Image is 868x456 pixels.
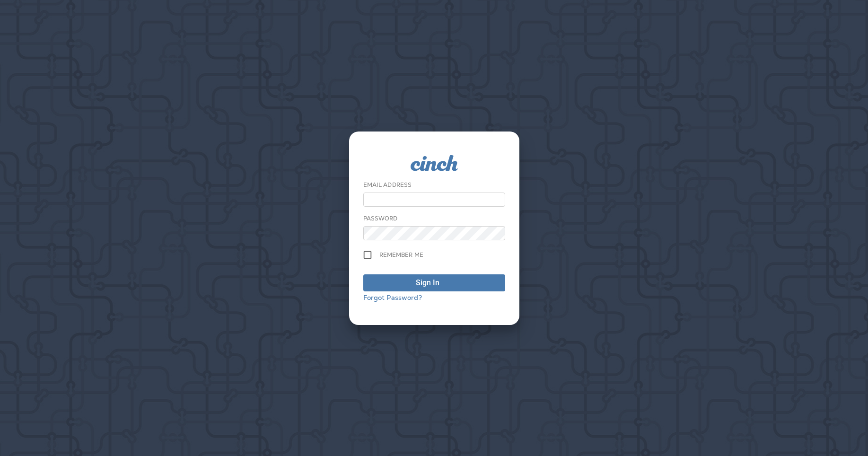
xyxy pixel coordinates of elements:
[363,274,505,291] button: Sign In
[363,181,412,189] label: Email Address
[363,293,422,302] a: Forgot Password?
[379,251,424,259] span: Remember me
[363,215,398,222] label: Password
[416,277,439,289] div: Sign In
